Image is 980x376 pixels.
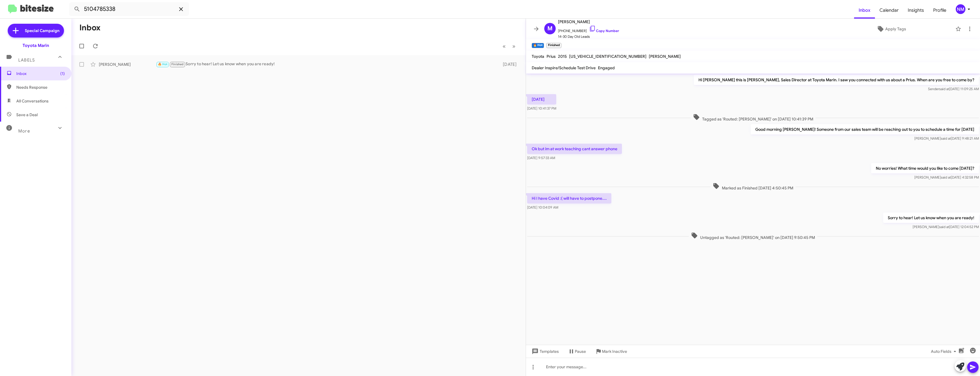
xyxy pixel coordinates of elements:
span: [DATE] 9:57:33 AM [527,156,555,160]
span: (1) [60,71,65,76]
span: Prius [547,54,556,59]
small: Finished [546,43,561,48]
div: [DATE] [494,62,521,67]
div: Sorry to hear! Let us know when you are ready! [156,61,494,68]
p: Sorry to hear! Let us know when you are ready! [883,213,979,223]
span: Tagged as 'Routed: [PERSON_NAME]' on [DATE] 10:41:39 PM [691,114,816,122]
span: [PHONE_NUMBER] [558,25,619,34]
p: Hi [PERSON_NAME] this is [PERSON_NAME], Sales Director at Toyota Marin. I saw you connected with ... [694,75,979,85]
span: 14-30 Day Old Leads [558,34,619,39]
a: Calendar [875,2,903,19]
a: Insights [903,2,929,19]
div: NM [956,4,965,14]
span: All Conversations [16,98,49,104]
p: No worries! What time would you like to come [DATE]? [871,163,979,173]
span: Engaged [598,65,615,70]
nav: Page navigation example [499,40,519,52]
span: Apply Tags [885,24,906,34]
p: Ok but im at work teaching cant answer phone [527,144,622,154]
span: Labels [18,58,35,63]
span: Pause [575,346,586,357]
span: [PERSON_NAME] [DATE] 4:32:58 PM [914,175,979,179]
h1: Inbox [79,23,101,32]
span: [DATE] 10:41:37 PM [527,106,556,110]
span: Finished [171,62,184,66]
span: said at [941,175,951,179]
button: Next [509,40,519,52]
span: Untagged as 'Routed: [PERSON_NAME]' on [DATE] 9:50:45 PM [689,232,817,240]
span: 2015 [558,54,567,59]
span: Sender [DATE] 11:09:25 AM [928,87,979,91]
span: « [503,43,506,50]
span: » [512,43,515,50]
span: said at [939,225,949,229]
span: Special Campaign [25,28,59,33]
a: Copy Number [589,29,619,33]
p: Good morning [PERSON_NAME]! Someone from our sales team will be reaching out to you to schedule a... [751,124,979,134]
span: Auto Fields [931,346,958,357]
span: [PERSON_NAME] [649,54,681,59]
span: said at [939,87,949,91]
span: [DATE] 10:04:09 AM [527,205,558,209]
span: M [547,24,553,33]
button: Templates [526,346,563,357]
button: Previous [499,40,509,52]
span: [PERSON_NAME] [558,18,619,25]
p: Hi I have Covid :( will have to postpone.... [527,193,611,203]
a: Special Campaign [8,24,64,37]
span: Needs Response [16,84,65,90]
span: Mark Inactive [602,346,627,357]
span: Save a Deal [16,112,38,118]
input: Search [69,2,189,16]
button: NM [951,4,974,14]
div: [PERSON_NAME] [99,62,156,67]
span: More [18,128,30,134]
button: Pause [563,346,591,357]
span: 🔥 Hot [158,62,168,66]
span: said at [941,136,951,140]
p: [DATE] [527,94,556,104]
span: Toyota [532,54,544,59]
span: Inbox [16,71,65,76]
button: Apply Tags [830,24,953,34]
button: Auto Fields [926,346,963,357]
small: 🔥 Hot [532,43,544,48]
a: Inbox [854,2,875,19]
span: [US_VEHICLE_IDENTIFICATION_NUMBER] [569,54,646,59]
button: Mark Inactive [591,346,632,357]
span: Dealer Inspire/Schedule Test Drive [532,65,596,70]
span: [PERSON_NAME] [DATE] 9:48:21 AM [914,136,979,140]
span: [PERSON_NAME] [DATE] 12:04:52 PM [913,225,979,229]
div: Toyota Marin [23,43,49,48]
a: Profile [929,2,951,19]
span: Templates [531,346,559,357]
span: Marked as Finished [DATE] 4:50:45 PM [710,183,796,191]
